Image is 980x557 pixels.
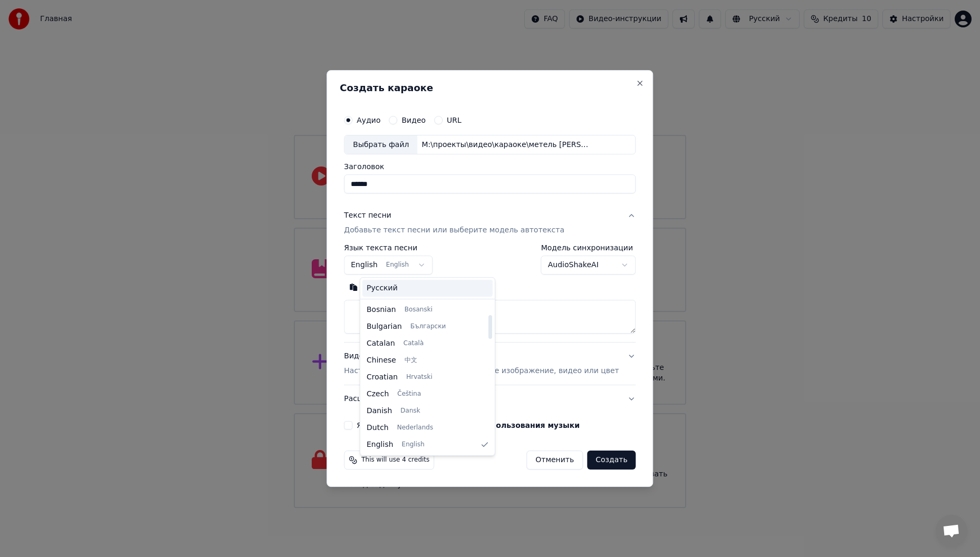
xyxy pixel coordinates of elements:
[367,372,398,383] span: Croatian
[367,406,392,416] span: Danish
[397,424,433,432] span: Nederlands
[405,306,433,314] span: Bosanski
[367,321,402,332] span: Bulgarian
[367,389,389,399] span: Czech
[406,373,433,382] span: Hrvatski
[402,441,425,449] span: English
[403,339,424,348] span: Català
[397,390,421,398] span: Čeština
[367,283,398,294] span: Русский
[367,439,393,450] span: English
[400,407,420,415] span: Dansk
[367,305,396,315] span: Bosnian
[367,423,389,433] span: Dutch
[367,355,396,366] span: Chinese
[367,338,395,349] span: Catalan
[405,356,417,365] span: 中文
[410,323,446,331] span: Български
